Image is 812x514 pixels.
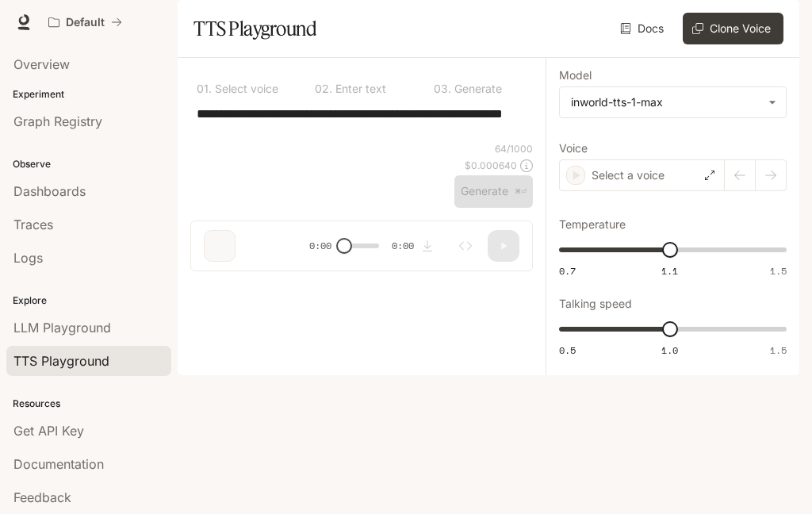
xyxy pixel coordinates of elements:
p: Select a voice [592,167,665,183]
p: 0 1 . [197,83,212,94]
span: 1.5 [770,264,787,278]
p: Enter text [332,83,386,94]
p: Model [559,70,592,81]
span: 0.5 [559,343,576,357]
div: inworld-tts-1-max [571,94,760,110]
button: Clone Voice [683,13,783,44]
p: Temperature [559,219,626,230]
p: Select voice [212,83,278,94]
span: 1.5 [770,343,787,357]
div: inworld-tts-1-max [560,87,786,117]
a: Docs [617,13,670,44]
p: Talking speed [559,298,632,309]
p: 0 3 . [434,83,451,94]
p: 0 2 . [315,83,332,94]
p: $ 0.000640 [465,159,517,172]
span: 1.1 [661,264,678,278]
p: Voice [559,143,588,154]
span: 1.0 [661,343,678,357]
p: Generate [451,83,502,94]
p: 64 / 1000 [495,142,533,155]
span: 0.7 [559,264,576,278]
button: All workspaces [41,6,129,38]
h1: TTS Playground [193,13,316,44]
p: Default [66,16,105,29]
